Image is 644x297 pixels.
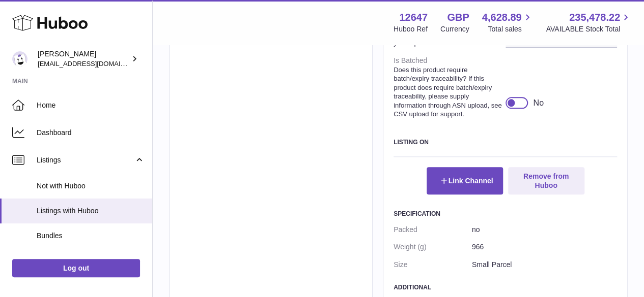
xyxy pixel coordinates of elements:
strong: Does this product require batch/expiry traceability? If this product does require batch/expiry tr... [394,65,503,119]
span: 235,478.22 [569,11,620,24]
img: internalAdmin-12647@internal.huboo.com [12,51,27,67]
span: Listings with Huboo [37,206,145,216]
span: Not with Huboo [37,181,145,191]
h3: Listing On [394,138,617,146]
strong: GBP [447,11,469,24]
h3: Additional [394,283,617,291]
button: Remove from Huboo [508,167,584,194]
a: 4,628.89 Total sales [482,11,534,34]
button: Link Channel [427,167,503,194]
a: 235,478.22 AVAILABLE Stock Total [546,11,632,34]
span: 4,628.89 [482,11,522,24]
span: Total sales [488,24,533,34]
div: Currency [440,24,469,34]
dt: Is Batched [394,52,506,123]
strong: 12647 [399,11,428,24]
a: Log out [12,259,140,277]
div: [PERSON_NAME] [38,49,129,69]
span: Bundles [37,231,145,241]
h3: Specification [394,210,617,218]
dd: Small Parcel [472,256,617,274]
div: Huboo Ref [394,24,428,34]
div: No [533,97,543,109]
dt: Weight (g) [394,238,472,256]
dd: no [472,221,617,239]
span: Dashboard [37,128,145,138]
span: Listings [37,155,134,165]
dt: Packed [394,221,472,239]
span: AVAILABLE Stock Total [546,24,632,34]
dt: Size [394,256,472,274]
span: Home [37,101,145,110]
span: [EMAIL_ADDRESS][DOMAIN_NAME] [38,59,150,68]
dd: 966 [472,238,617,256]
